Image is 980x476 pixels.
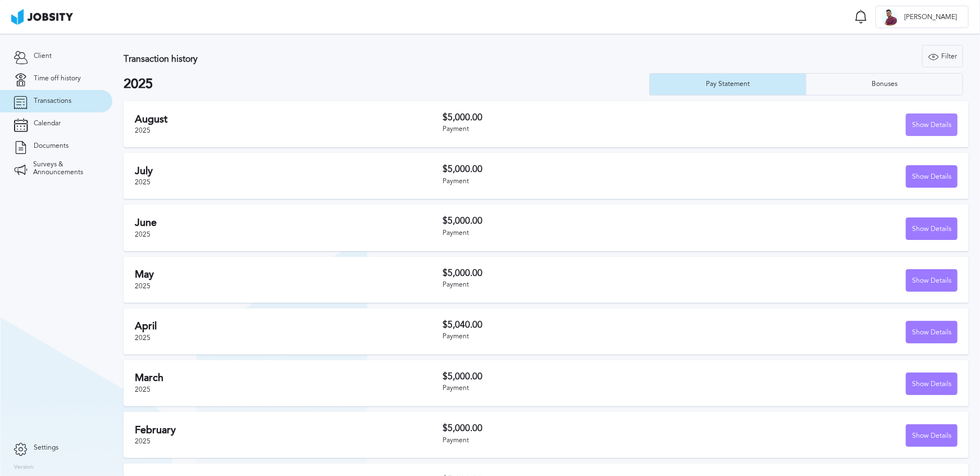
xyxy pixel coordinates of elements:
[34,75,81,83] span: Time off history
[906,217,958,240] button: Show Details
[135,372,443,384] h2: March
[34,52,52,60] span: Client
[906,165,958,188] button: Show Details
[135,217,443,229] h2: June
[443,437,700,445] div: Payment
[443,216,700,226] h3: $5,000.00
[34,97,71,105] span: Transactions
[906,373,957,396] div: Show Details
[443,112,700,123] h3: $5,000.00
[135,126,151,134] span: 2025
[135,269,443,280] h2: May
[135,282,151,290] span: 2025
[443,423,700,433] h3: $5,000.00
[906,425,957,447] div: Show Details
[906,424,958,447] button: Show Details
[906,269,958,292] button: Show Details
[124,76,649,92] h2: 2025
[135,424,443,436] h2: February
[443,229,700,237] div: Payment
[906,270,957,292] div: Show Details
[906,114,958,136] button: Show Details
[135,320,443,332] h2: April
[443,268,700,278] h3: $5,000.00
[866,80,903,88] div: Bonuses
[700,80,755,88] div: Pay Statement
[443,178,700,185] div: Payment
[923,46,963,68] div: Filter
[906,321,957,344] div: Show Details
[906,321,958,343] button: Show Details
[443,371,700,382] h3: $5,000.00
[135,165,443,177] h2: July
[906,114,957,137] div: Show Details
[124,54,583,64] h3: Transaction history
[906,166,957,188] div: Show Details
[443,125,700,133] div: Payment
[34,120,61,128] span: Calendar
[922,45,963,67] button: Filter
[443,384,700,392] div: Payment
[14,464,35,471] label: Version:
[443,333,700,341] div: Payment
[906,373,958,395] button: Show Details
[33,161,98,176] span: Surveys & Announcements
[135,114,443,125] h2: August
[443,320,700,330] h3: $5,040.00
[806,73,963,96] button: Bonuses
[443,281,700,289] div: Payment
[135,334,151,342] span: 2025
[135,178,151,186] span: 2025
[11,9,73,25] img: ab4bad089aa723f57921c736e9817d99.png
[882,9,899,26] div: B
[649,73,806,96] button: Pay Statement
[34,142,69,150] span: Documents
[135,230,151,238] span: 2025
[135,386,151,393] span: 2025
[443,164,700,174] h3: $5,000.00
[906,218,957,241] div: Show Details
[876,6,969,28] button: B[PERSON_NAME]
[34,444,58,452] span: Settings
[135,437,151,445] span: 2025
[899,13,963,21] span: [PERSON_NAME]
